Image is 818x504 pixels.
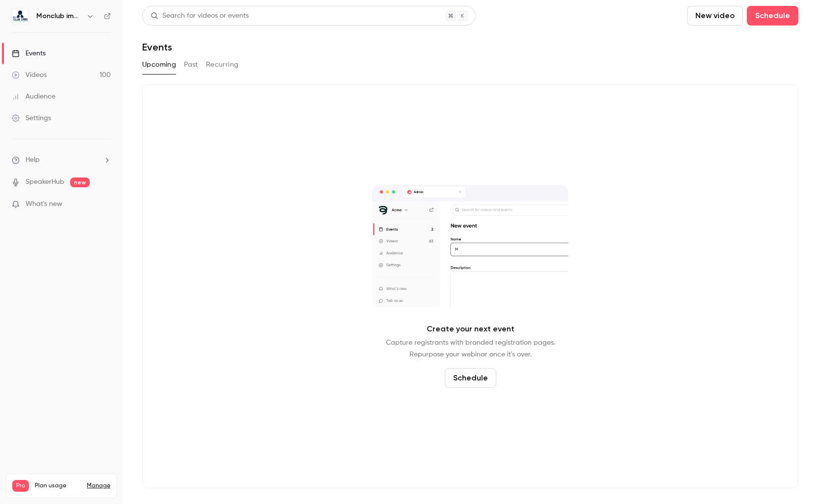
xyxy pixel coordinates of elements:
[12,155,111,165] li: help-dropdown-opener
[35,482,81,490] span: Plan usage
[12,8,28,24] img: Monclub immo
[747,6,798,25] button: Schedule
[151,11,249,21] div: Search for videos or events
[87,482,110,490] a: Manage
[26,199,62,209] span: What's new
[386,337,555,360] p: Capture registrants with branded registration pages. Repurpose your webinar once it's over.
[12,480,29,492] span: Pro
[687,6,743,25] button: New video
[142,41,172,53] h1: Events
[99,200,111,209] iframe: Noticeable Trigger
[12,113,51,123] div: Settings
[26,177,64,187] a: SpeakerHub
[12,70,47,80] div: Videos
[12,49,46,58] div: Events
[12,92,55,101] div: Audience
[36,11,82,21] h6: Monclub immo
[427,323,514,335] p: Create your next event
[26,155,40,165] span: Help
[184,57,198,73] button: Past
[445,368,496,388] button: Schedule
[206,57,239,73] button: Recurring
[142,57,176,73] button: Upcoming
[70,177,90,187] span: new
